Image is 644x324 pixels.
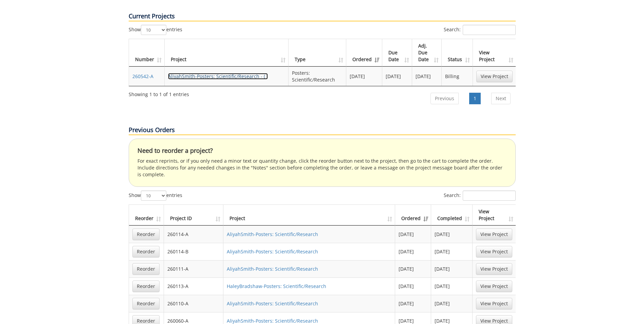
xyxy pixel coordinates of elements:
[431,260,473,277] td: [DATE]
[476,263,512,275] a: View Project
[431,243,473,260] td: [DATE]
[227,231,318,237] a: AliyahSmith-Posters: Scientific/Research
[395,295,431,312] td: [DATE]
[129,25,182,35] label: Show entries
[132,73,153,79] a: 260542-A
[227,266,318,272] a: AliyahSmith-Posters: Scientific/Research
[132,281,160,292] a: Reorder
[382,39,412,67] th: Due Date: activate to sort column ascending
[476,71,513,82] a: View Project
[129,39,165,67] th: Number: activate to sort column ascending
[227,283,326,289] a: HaleyBradshaw-Posters: Scientific/Research
[476,281,512,292] a: View Project
[395,243,431,260] td: [DATE]
[129,191,182,201] label: Show entries
[223,205,395,226] th: Project: activate to sort column ascending
[476,229,512,240] a: View Project
[129,88,189,98] div: Showing 1 to 1 of 1 entries
[412,39,442,67] th: Adj. Due Date: activate to sort column ascending
[141,191,166,201] select: Showentries
[129,205,164,226] th: Reorder: activate to sort column ascending
[129,12,516,21] p: Current Projects
[132,246,160,257] a: Reorder
[431,277,473,295] td: [DATE]
[430,93,459,104] a: Previous
[165,39,289,67] th: Project: activate to sort column ascending
[463,191,516,201] input: Search:
[442,67,473,86] td: Billing
[289,39,346,67] th: Type: activate to sort column ascending
[129,126,516,135] p: Previous Orders
[137,158,507,178] p: For exact reprints, or if you only need a minor text or quantity change, click the reorder button...
[346,67,382,86] td: [DATE]
[132,263,160,275] a: Reorder
[395,205,431,226] th: Ordered: activate to sort column ascending
[137,147,507,154] h4: Need to reorder a project?
[164,260,224,277] td: 260111-A
[395,277,431,295] td: [DATE]
[382,67,412,86] td: [DATE]
[463,25,516,35] input: Search:
[227,318,318,324] a: AliyahSmith-Posters: Scientific/Research
[141,25,166,35] select: Showentries
[164,277,224,295] td: 260113-A
[431,226,473,243] td: [DATE]
[442,39,473,67] th: Status: activate to sort column ascending
[168,73,268,79] a: AliyahSmith-Posters: Scientific/Research - ( )
[473,205,516,226] th: View Project: activate to sort column ascending
[346,39,382,67] th: Ordered: activate to sort column ascending
[164,295,224,312] td: 260110-A
[431,295,473,312] td: [DATE]
[431,205,473,226] th: Completed: activate to sort column ascending
[476,298,512,309] a: View Project
[412,67,442,86] td: [DATE]
[469,93,481,104] a: 1
[227,248,318,255] a: AliyahSmith-Posters: Scientific/Research
[164,226,224,243] td: 260114-A
[164,243,224,260] td: 260114-B
[132,298,160,309] a: Reorder
[444,25,516,35] label: Search:
[227,300,318,307] a: AliyahSmith-Posters: Scientific/Research
[476,246,512,257] a: View Project
[164,205,224,226] th: Project ID: activate to sort column ascending
[395,260,431,277] td: [DATE]
[289,67,346,86] td: Posters: Scientific/Research
[444,191,516,201] label: Search:
[395,226,431,243] td: [DATE]
[132,229,160,240] a: Reorder
[473,39,516,67] th: View Project: activate to sort column ascending
[491,93,511,104] a: Next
